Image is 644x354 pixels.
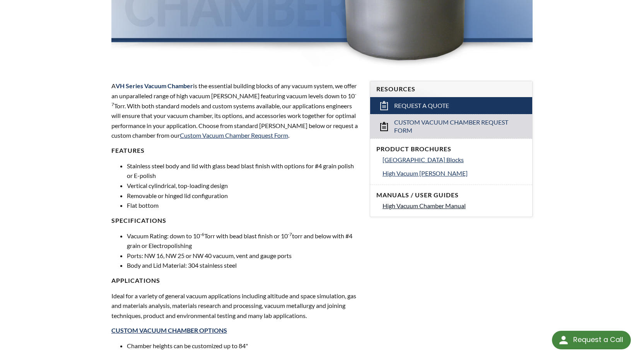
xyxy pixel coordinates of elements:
strong: VH Series Vacuum Chamber [116,82,193,89]
a: High Vacuum [PERSON_NAME] [383,168,526,178]
span: [GEOGRAPHIC_DATA] Blocks [383,156,464,163]
sup: -7 [111,91,356,107]
li: Flat bottom [127,200,360,210]
li: Vertical cylindrical, top-loading design [127,181,360,191]
li: Body and Lid Material: 304 stainless steel [127,260,360,270]
a: Custom Vacuum Chamber Options [111,327,227,334]
h4: Product Brochures [376,145,526,153]
h4: Resources [376,85,526,93]
sup: -7 [288,231,292,237]
a: [GEOGRAPHIC_DATA] Blocks [383,155,526,165]
li: Ports: NW 16, NW 25 or NW 40 vacuum, vent and gauge ports [127,251,360,261]
span: Request a Quote [394,102,449,110]
li: Chamber heights can be customized up to 84" [127,341,360,351]
span: High Vacuum [PERSON_NAME] [383,169,468,177]
span: Custom Vacuum Chamber Request Form [394,118,509,135]
p: A is the essential building blocks of any vacuum system, we offer an unparalleled range of high v... [111,81,360,140]
h4: Manuals / User Guides [376,191,526,199]
li: Vacuum Rating: down to 10 Torr with bead blast finish or 10 torr and below with #4 grain or Elect... [127,231,360,251]
h4: Features [111,147,360,155]
a: Custom Vacuum Chamber Request Form [180,132,288,139]
li: Removable or hinged lid configuration [127,191,360,201]
span: High Vacuum Chamber Manual [383,202,466,209]
img: round button [557,334,570,346]
div: Request a Call [552,331,631,349]
a: Custom Vacuum Chamber Request Form [370,114,532,139]
h4: Specifications [111,217,360,225]
li: Stainless steel body and lid with glass bead blast finish with options for #4 grain polish or E-p... [127,161,360,181]
sup: -6 [200,231,204,237]
div: Request a Call [573,331,623,349]
a: Request a Quote [370,97,532,114]
p: Ideal for a variety of general vacuum applications including altitude and space simulation, gas a... [111,291,360,321]
h4: APPLICATIONS [111,277,360,285]
a: High Vacuum Chamber Manual [383,201,526,211]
